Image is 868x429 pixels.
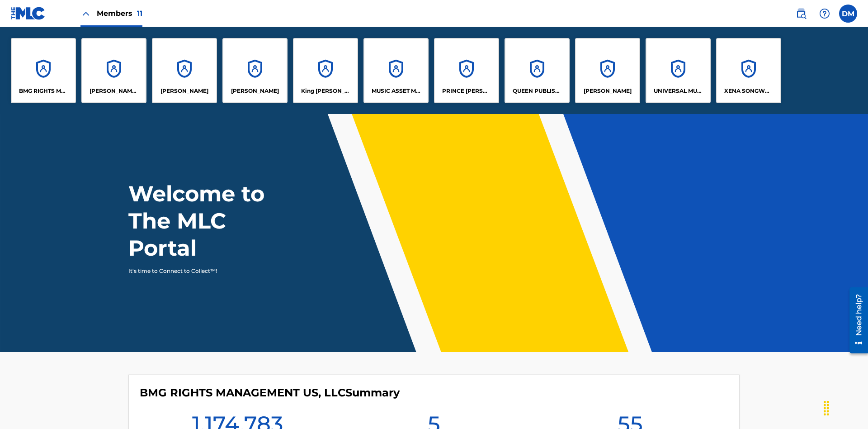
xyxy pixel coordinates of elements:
p: UNIVERSAL MUSIC PUB GROUP [654,87,703,95]
a: Accounts[PERSON_NAME] [575,38,640,103]
h1: Welcome to The MLC Portal [128,180,297,262]
div: Help [816,5,834,23]
div: Drag [819,395,834,422]
a: AccountsXENA SONGWRITER [716,38,781,103]
p: PRINCE MCTESTERSON [442,87,491,95]
p: XENA SONGWRITER [724,87,774,95]
p: King McTesterson [301,87,350,95]
p: ELVIS COSTELLO [160,87,208,95]
a: AccountsBMG RIGHTS MANAGEMENT US, LLC [11,38,76,103]
p: QUEEN PUBLISHA [513,87,562,95]
div: User Menu [839,5,857,23]
p: RONALD MCTESTERSON [584,87,632,95]
img: search [796,8,807,19]
a: AccountsUNIVERSAL MUSIC PUB GROUP [646,38,711,103]
iframe: Chat Widget [823,386,868,429]
a: Accounts[PERSON_NAME] SONGWRITER [81,38,146,103]
img: MLC Logo [11,7,46,20]
a: AccountsKing [PERSON_NAME] [293,38,358,103]
a: Accounts[PERSON_NAME] [222,38,288,103]
a: Public Search [792,5,810,23]
p: CLEO SONGWRITER [90,87,139,95]
p: BMG RIGHTS MANAGEMENT US, LLC [19,87,68,95]
p: It's time to Connect to Collect™! [128,267,285,275]
a: Accounts[PERSON_NAME] [152,38,217,103]
span: Members [97,8,142,19]
img: Close [80,8,91,19]
a: AccountsMUSIC ASSET MANAGEMENT (MAM) [363,38,429,103]
h4: BMG RIGHTS MANAGEMENT US, LLC [140,386,400,400]
p: EYAMA MCSINGER [231,87,279,95]
p: MUSIC ASSET MANAGEMENT (MAM) [372,87,421,95]
a: AccountsPRINCE [PERSON_NAME] [434,38,499,103]
span: 11 [137,9,142,18]
iframe: Resource Center [843,284,868,358]
img: help [819,8,830,19]
a: AccountsQUEEN PUBLISHA [505,38,570,103]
